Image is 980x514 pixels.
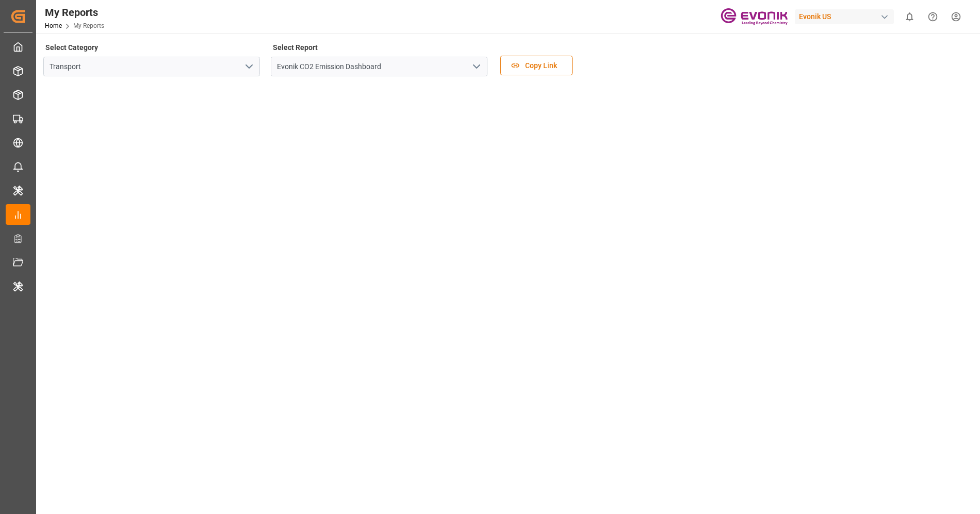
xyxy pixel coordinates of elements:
[468,59,484,75] button: open menu
[45,22,62,29] a: Home
[271,40,319,55] label: Select Report
[795,7,898,26] button: Evonik US
[43,40,100,55] label: Select Category
[500,56,573,75] button: Copy Link
[43,57,260,76] input: Type to search/select
[241,59,256,75] button: open menu
[271,57,487,76] input: Type to search/select
[45,5,104,20] div: My Reports
[721,8,788,26] img: Evonik-brand-mark-Deep-Purple-RGB.jpeg_1700498283.jpeg
[520,60,562,71] span: Copy Link
[795,9,894,24] div: Evonik US
[921,5,944,28] button: Help Center
[898,5,921,28] button: show 0 new notifications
